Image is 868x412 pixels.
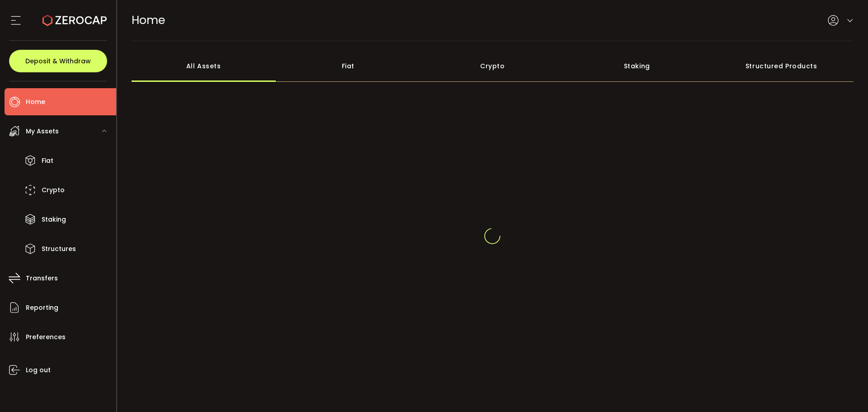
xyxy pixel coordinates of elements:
span: Deposit & Withdraw [25,58,91,64]
span: Structures [42,242,76,256]
div: All Assets [132,50,276,82]
span: Reporting [26,301,58,314]
div: Crypto [420,50,565,82]
div: Fiat [276,50,420,82]
span: My Assets [26,125,59,138]
span: Crypto [42,184,65,197]
div: Structured Products [709,50,854,82]
span: Home [26,95,45,109]
span: Fiat [42,154,53,167]
span: Transfers [26,272,58,285]
span: Staking [42,213,66,226]
span: Log out [26,364,51,377]
span: Home [132,12,165,28]
button: Deposit & Withdraw [9,50,107,72]
span: Preferences [26,331,66,344]
div: Staking [565,50,709,82]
